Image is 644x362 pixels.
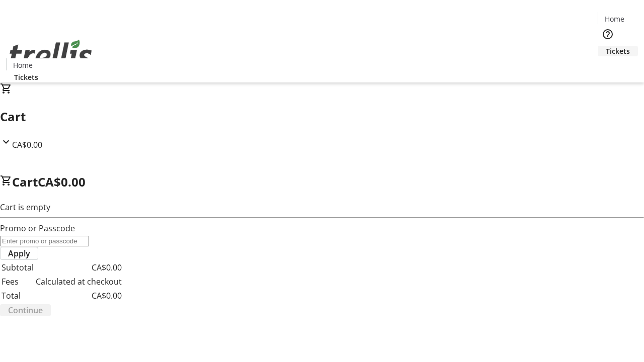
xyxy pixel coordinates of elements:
[605,14,624,24] span: Home
[13,60,33,70] span: Home
[38,173,86,190] span: CA$0.00
[1,289,34,302] td: Total
[1,261,34,274] td: Subtotal
[12,139,42,150] span: CA$0.00
[6,29,96,79] img: Orient E2E Organization RuQtqgjfIa's Logo
[6,72,46,82] a: Tickets
[598,14,630,24] a: Home
[606,46,630,56] span: Tickets
[14,72,38,82] span: Tickets
[35,275,122,288] td: Calculated at checkout
[8,247,30,259] span: Apply
[35,289,122,302] td: CA$0.00
[598,24,618,44] button: Help
[598,46,638,56] a: Tickets
[598,56,618,76] button: Cart
[1,275,34,288] td: Fees
[7,60,39,70] a: Home
[35,261,122,274] td: CA$0.00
